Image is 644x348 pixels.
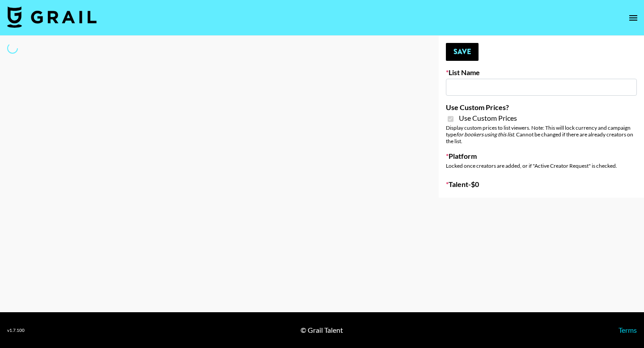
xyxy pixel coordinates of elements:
label: List Name [446,68,637,77]
label: Talent - $ 0 [446,180,637,189]
div: v 1.7.100 [7,327,25,333]
label: Platform [446,152,637,161]
img: Grail Talent [7,6,97,28]
div: © Grail Talent [301,326,343,335]
a: Terms [619,326,637,334]
div: Display custom prices to list viewers. Note: This will lock currency and campaign type . Cannot b... [446,124,637,144]
span: Use Custom Prices [459,114,517,123]
button: open drawer [624,9,642,27]
label: Use Custom Prices? [446,103,637,112]
button: Save [446,43,479,61]
div: Locked once creators are added, or if "Active Creator Request" is checked. [446,162,637,169]
em: for bookers using this list [456,131,514,138]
